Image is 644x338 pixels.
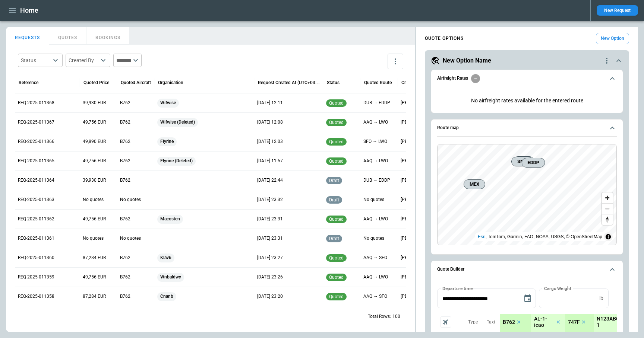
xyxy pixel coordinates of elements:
p: No quotes [120,197,141,203]
div: Quoted Price [83,80,109,85]
p: 39,930 EUR [83,100,106,106]
p: 49,756 EUR [83,216,106,222]
button: Quote Builder [437,261,617,278]
button: QUOTES [49,27,86,45]
p: No quotes [83,197,104,203]
p: 11/09/25 23:20 [257,293,283,300]
span: quoted [328,255,345,261]
p: B762 [120,216,130,222]
div: Quoted Aircraft [121,80,151,85]
div: , TomTom, Garmin, FAO, NOAA, USGS, © OpenStreetMap [478,233,602,240]
p: REQ-2025-011363 [18,197,54,203]
span: SNN [515,158,530,165]
button: more [388,54,403,69]
p: REQ-2025-011368 [18,100,54,106]
span: quoted [328,101,345,106]
h6: Airfreight Rates [437,76,468,81]
button: REQUESTS [6,27,49,45]
span: draft [328,236,341,241]
p: No airfreight rates available for the entered route [437,92,617,110]
p: No quotes [120,235,141,242]
p: REQ-2025-011362 [18,216,54,222]
summary: Toggle attribution [604,232,613,241]
p: 100 [392,313,400,320]
p: REQ-2025-011366 [18,138,54,145]
p: SFO → LWO [363,138,387,145]
div: Organisation [158,80,183,85]
button: Reset bearing to north [602,214,613,225]
p: Aliona Newkkk Luti [401,255,443,261]
span: Flyrine (Deleted) [157,152,196,170]
span: Aircraft selection [440,316,451,328]
p: B762 [503,319,515,325]
p: REQ-2025-011364 [18,177,54,184]
p: 49,756 EUR [83,158,106,164]
p: B762 [120,138,130,145]
p: AAQ → LWO [363,119,388,125]
p: B762 [120,177,130,184]
p: B762 [120,100,130,106]
div: Quoted Route [364,80,392,85]
p: DUB → EDDP [363,177,390,184]
p: REQ-2025-011358 [18,293,54,300]
h5: New Option Name [443,57,491,65]
span: quoted [328,139,345,144]
p: Aliona Newkkk Luti [401,293,443,300]
button: Zoom in [602,192,613,203]
p: No quotes [363,235,384,242]
p: 11/09/25 23:31 [257,235,283,242]
button: Airfreight Rates [437,70,617,87]
p: B762 [120,255,130,261]
p: 49,756 EUR [83,274,106,280]
p: Type [468,319,478,325]
span: Flyrine [157,132,177,151]
h6: Route map [437,125,459,130]
p: AAQ → LWO [363,216,388,222]
p: REQ-2025-011360 [18,255,54,261]
h4: QUOTE OPTIONS [425,37,464,40]
p: Aliona Newkkk Luti [401,100,443,106]
label: Cargo Weight [544,285,571,291]
span: Macosten [157,210,183,229]
div: Status [327,80,340,85]
button: New Option Namequote-option-actions [431,56,623,65]
p: 11/09/25 23:27 [257,255,283,261]
p: Aliona Newkkk Luti [401,216,443,222]
canvas: Map [438,144,616,245]
p: 39,930 EUR [83,177,106,184]
p: Total Rows: [368,313,391,320]
p: B762 [120,158,130,164]
p: Aliona Newkkk Luti [401,177,443,184]
span: quoted [328,275,345,280]
p: B762 [120,293,130,300]
p: Aliona Newkkk Luti [401,138,443,145]
p: AAQ → LWO [363,158,388,164]
div: Created By [69,57,98,64]
p: 11/09/25 23:32 [257,197,283,203]
button: BOOKINGS [86,27,130,45]
p: REQ-2025-011367 [18,119,54,125]
label: Departure time [442,285,473,291]
p: 11/09/25 23:31 [257,216,283,222]
div: Request Created At (UTC+03:00) [258,80,321,85]
p: 49,890 EUR [83,138,106,145]
p: AAQ → LWO [363,274,388,280]
p: Aliona Newkkk Luti [401,274,443,280]
p: 49,756 EUR [83,119,106,125]
p: B762 [120,119,130,125]
div: Status [21,57,51,64]
p: REQ-2025-011361 [18,235,54,242]
div: Reference [19,80,38,85]
p: 15/09/25 12:03 [257,138,283,145]
p: REQ-2025-011359 [18,274,54,280]
a: Esri [478,234,486,239]
h1: Home [20,6,38,15]
p: 87,284 EUR [83,293,106,300]
button: Route map [437,119,617,137]
p: REQ-2025-011365 [18,158,54,164]
button: Choose date, selected date is Sep 10, 2025 [520,291,535,306]
span: draft [328,178,341,183]
p: Aliona Newkkk Luti [401,158,443,164]
p: AL-1- icao [534,316,555,328]
button: Zoom out [602,203,613,214]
